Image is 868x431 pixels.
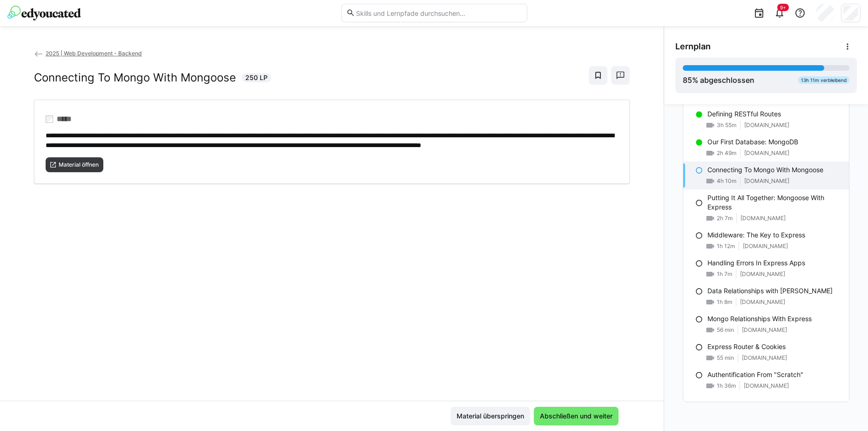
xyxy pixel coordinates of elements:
[740,270,785,278] span: [DOMAIN_NAME]
[683,75,692,85] span: 85
[743,242,788,250] span: [DOMAIN_NAME]
[675,41,711,52] span: Lernplan
[683,74,754,86] div: % abgeschlossen
[707,137,798,147] p: Our First Database: MongoDB
[780,5,786,10] span: 9+
[245,73,268,82] span: 250 LP
[744,149,789,157] span: [DOMAIN_NAME]
[717,149,736,157] span: 2h 49m
[58,161,100,168] span: Material öffnen
[740,298,785,306] span: [DOMAIN_NAME]
[707,258,805,268] p: Handling Errors In Express Apps
[707,370,803,379] p: Authentification From "Scratch"
[717,270,732,278] span: 1h 7m
[46,157,103,172] button: Material öffnen
[707,286,833,296] p: Data Relationships with [PERSON_NAME]
[717,121,736,129] span: 3h 55m
[744,121,789,129] span: [DOMAIN_NAME]
[534,407,619,425] button: Abschließen und weiter
[717,177,736,185] span: 4h 10m
[707,230,805,240] p: Middleware: The Key to Express
[717,326,734,334] span: 56 min
[717,298,732,306] span: 1h 8m
[46,50,142,57] span: 2025 | Web Development - Backend
[707,342,786,351] p: Express Router & Cookies
[717,354,734,362] span: 55 min
[707,314,812,323] p: Mongo Relationships With Express
[451,407,530,425] button: Material überspringen
[798,76,849,84] div: 13h 11m verbleibend
[742,354,787,362] span: [DOMAIN_NAME]
[34,71,236,85] h2: Connecting To Mongo With Mongoose
[740,215,786,222] span: [DOMAIN_NAME]
[717,215,733,222] span: 2h 7m
[34,50,142,57] a: 2025 | Web Development - Backend
[355,9,522,17] input: Skills und Lernpfade durchsuchen…
[717,382,736,390] span: 1h 36m
[742,326,787,334] span: [DOMAIN_NAME]
[717,242,735,250] span: 1h 12m
[707,109,781,119] p: Defining RESTful Routes
[455,411,525,421] span: Material überspringen
[744,177,789,185] span: [DOMAIN_NAME]
[744,382,789,390] span: [DOMAIN_NAME]
[538,411,614,421] span: Abschließen und weiter
[707,193,841,212] p: Putting It All Together: Mongoose With Express
[707,165,823,175] p: Connecting To Mongo With Mongoose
